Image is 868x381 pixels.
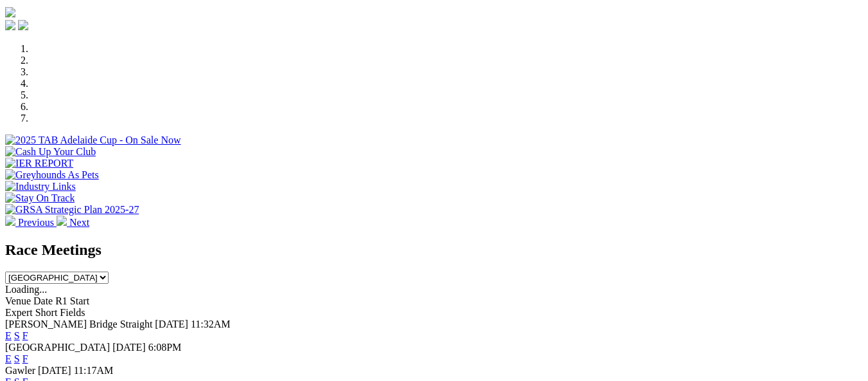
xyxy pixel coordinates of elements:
span: [DATE] [38,365,71,376]
span: Previous [18,217,54,228]
img: chevron-left-pager-white.svg [5,216,15,226]
img: logo-grsa-white.png [5,7,15,17]
img: twitter.svg [18,20,28,30]
span: [DATE] [155,319,188,330]
a: E [5,353,12,364]
span: Gawler [5,365,35,376]
img: Industry Links [5,181,76,192]
span: Date [33,295,53,306]
img: chevron-right-pager-white.svg [57,216,67,226]
h2: Race Meetings [5,241,863,259]
img: 2025 TAB Adelaide Cup - On Sale Now [5,135,181,146]
img: facebook.svg [5,20,15,30]
span: [GEOGRAPHIC_DATA] [5,342,110,353]
span: 6:08PM [148,342,182,353]
span: Fields [60,307,85,318]
span: Expert [5,307,33,318]
a: E [5,330,12,341]
span: Venue [5,295,31,306]
a: Previous [5,217,57,228]
img: GRSA Strategic Plan 2025-27 [5,204,139,216]
a: F [22,353,28,364]
span: Loading... [5,284,47,295]
img: Stay On Track [5,192,75,204]
span: R1 Start [55,295,89,306]
span: 11:32AM [191,319,231,330]
a: S [14,330,20,341]
img: IER REPORT [5,158,73,169]
a: Next [57,217,89,228]
span: Short [35,307,58,318]
span: [DATE] [112,342,146,353]
span: [PERSON_NAME] Bridge Straight [5,319,152,330]
img: Cash Up Your Club [5,146,96,158]
span: 11:17AM [74,365,114,376]
span: Next [69,217,89,228]
a: S [14,353,20,364]
img: Greyhounds As Pets [5,169,99,181]
a: F [22,330,28,341]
